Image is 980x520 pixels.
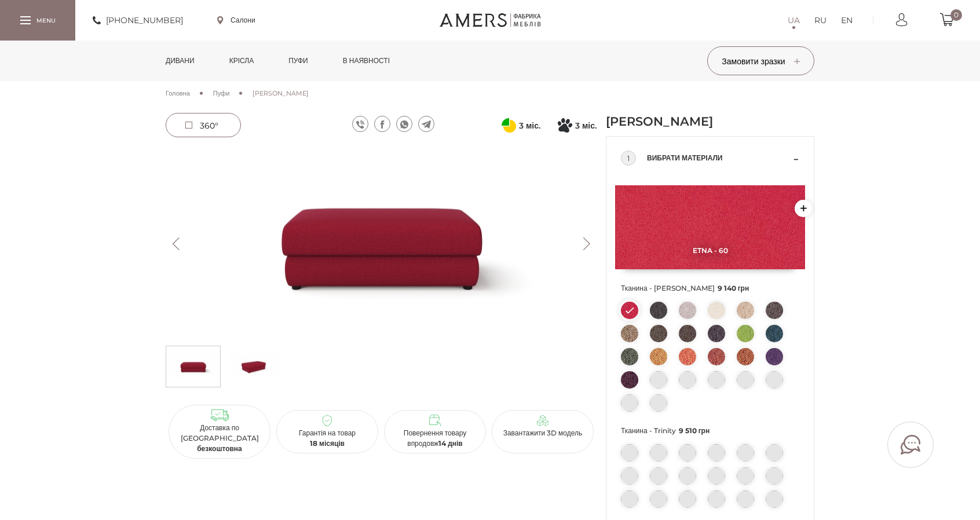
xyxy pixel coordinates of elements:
p: Повернення товару впродовж [389,428,481,449]
a: facebook [374,116,390,132]
a: Салони [217,15,255,25]
a: Пуфи [213,88,229,98]
a: [PHONE_NUMBER] [93,13,183,27]
span: Пуфи [213,89,229,97]
img: Пуф ДЖЕММА s-1 [229,349,279,384]
p: Завантажити 3D модель [496,428,589,438]
img: Пуф ДЖЕММА s-0 [168,349,218,384]
a: Крісла [221,41,262,81]
a: viber [352,116,368,132]
a: в наявності [334,41,398,81]
button: Next [576,237,597,250]
a: RU [814,13,827,27]
b: 18 місяців [310,439,345,448]
p: Гарантія на товар [281,428,374,449]
span: Головна [166,89,190,97]
span: Замовити зразки [722,56,799,67]
span: 3 міс. [519,119,540,133]
a: Пуфи [280,41,317,81]
span: 360° [200,120,218,131]
img: Пуф ДЖЕММА -0 [166,148,597,340]
a: whatsapp [396,116,412,132]
b: 14 днів [438,439,463,448]
img: Etna - 60 [615,185,805,269]
a: Головна [166,88,190,98]
button: Previous [166,237,186,250]
span: 3 міс. [575,119,597,133]
svg: Покупка частинами від Монобанку [558,118,572,133]
button: Замовити зразки [707,46,814,75]
a: EN [841,13,853,27]
a: 360° [166,113,241,137]
b: безкоштовна [197,444,242,453]
span: 0 [950,9,962,21]
h1: [PERSON_NAME] [606,113,739,130]
a: Дивани [157,41,203,81]
span: 9 140 грн [718,284,749,292]
span: Тканина - Trinity [621,423,799,438]
p: Доставка по [GEOGRAPHIC_DATA] [173,423,266,454]
span: Вибрати матеріали [647,151,791,165]
svg: Оплата частинами від ПриватБанку [502,118,516,133]
span: Etna - 60 [615,246,805,255]
a: UA [788,13,800,27]
span: Тканина - [PERSON_NAME] [621,281,799,296]
span: 9 510 грн [679,426,710,435]
div: 1 [621,151,636,166]
a: telegram [418,116,434,132]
